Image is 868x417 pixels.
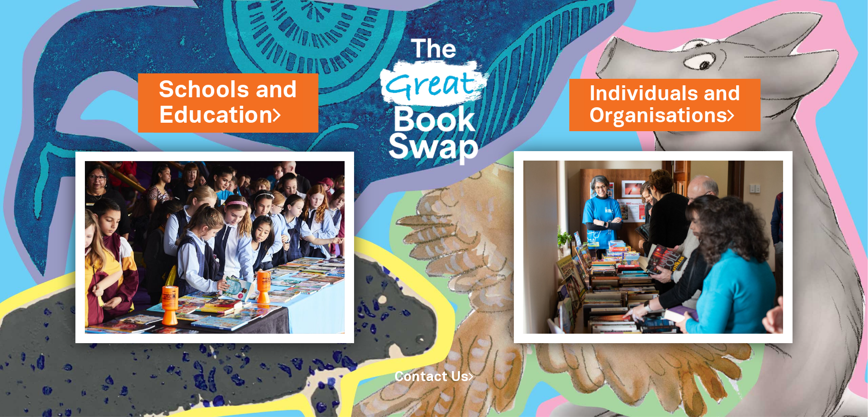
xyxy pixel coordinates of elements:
a: Individuals andOrganisations [589,80,741,130]
a: Contact Us [395,371,473,384]
a: Schools andEducation [159,74,298,132]
img: Individuals and Organisations [514,151,793,343]
img: Great Bookswap logo [369,12,499,184]
img: Schools and Education [75,152,354,343]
